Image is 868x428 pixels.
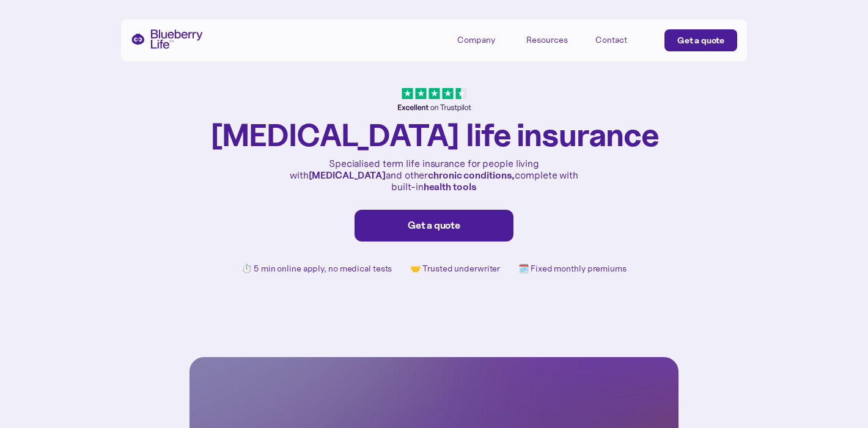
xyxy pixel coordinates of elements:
[424,180,477,193] strong: health tools
[287,158,581,193] p: Specialised term life insurance for people living with and other complete with built-in
[309,169,386,181] strong: [MEDICAL_DATA]
[457,29,512,50] div: Company
[518,264,627,274] p: 🗓️ Fixed monthly premiums
[595,29,650,50] a: Contact
[526,29,581,50] div: Resources
[677,34,724,46] div: Get a quote
[428,169,515,181] strong: chronic conditions,
[595,35,627,45] div: Contact
[131,29,203,49] a: home
[209,118,659,152] h1: [MEDICAL_DATA] life insurance
[241,264,392,274] p: ⏱️ 5 min online apply, no medical tests
[355,210,513,242] a: Get a quote
[457,35,495,45] div: Company
[664,29,737,51] a: Get a quote
[410,264,500,274] p: 🤝 Trusted underwriter
[367,220,501,232] div: Get a quote
[526,35,568,45] div: Resources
